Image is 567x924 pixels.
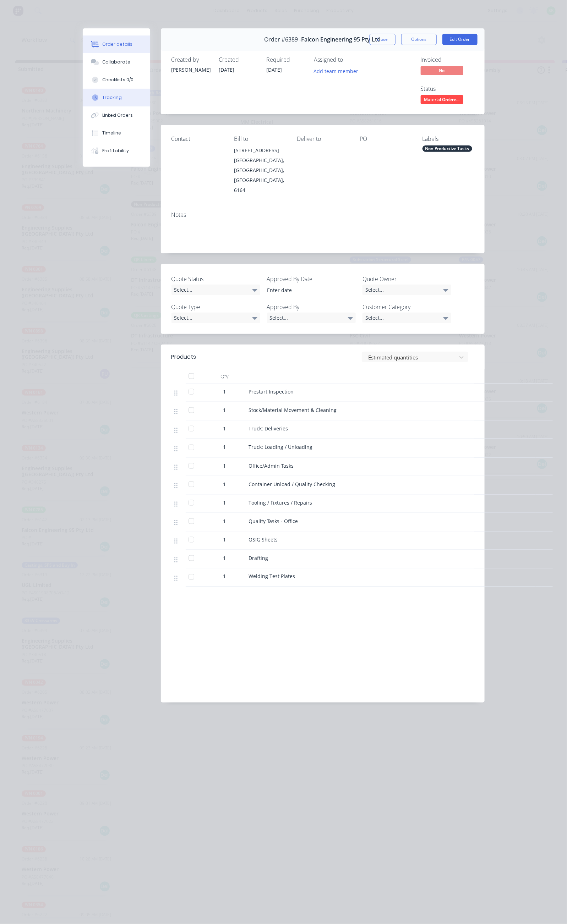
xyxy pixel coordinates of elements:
[83,89,150,106] button: Tracking
[223,499,226,506] span: 1
[297,136,348,142] div: Deliver to
[171,56,211,63] div: Created by
[360,136,411,142] div: PO
[421,95,463,106] button: Material Ordere...
[267,275,356,283] label: Approved By Date
[223,517,226,525] span: 1
[171,136,223,142] div: Contact
[421,95,463,104] span: Material Ordere...
[171,285,260,295] div: Select...
[223,462,226,469] span: 1
[249,555,268,561] span: Drafting
[223,554,226,562] span: 1
[171,303,260,311] label: Quote Type
[102,112,133,119] div: Linked Orders
[171,313,260,323] div: Select...
[249,481,336,488] span: Container Unload / Quality Checking
[223,536,226,543] span: 1
[203,369,246,384] div: Qty
[102,148,129,154] div: Profitability
[370,34,396,45] button: Close
[262,285,350,296] input: Enter date
[102,77,133,83] div: Checklists 0/0
[102,130,121,136] div: Timeline
[267,66,282,73] span: [DATE]
[362,285,451,295] div: Select...
[362,303,451,311] label: Customer Category
[102,94,122,101] div: Tracking
[83,71,150,89] button: Checklists 0/0
[219,56,258,63] div: Created
[301,36,381,43] span: Falcon Engineering 95 Pty Ltd
[219,66,235,73] span: [DATE]
[422,136,474,142] div: Labels
[223,480,226,488] span: 1
[102,59,130,65] div: Collaborate
[171,353,196,361] div: Products
[249,407,337,413] span: Stock/Material Movement & Cleaning
[267,56,306,63] div: Required
[83,35,150,53] button: Order details
[249,462,294,469] span: Office/Admin Tasks
[249,518,298,524] span: Quality Tasks - Office
[83,106,150,124] button: Linked Orders
[249,425,288,432] span: Truck: Deliveries
[83,124,150,142] button: Timeline
[421,66,463,75] span: No
[362,313,451,323] div: Select...
[223,443,226,451] span: 1
[171,275,260,283] label: Quote Status
[234,136,285,142] div: Bill to
[265,36,301,43] span: Order #6389 -
[234,155,285,195] div: [GEOGRAPHIC_DATA], [GEOGRAPHIC_DATA], [GEOGRAPHIC_DATA], 6164
[234,145,285,155] div: [STREET_ADDRESS]
[421,86,474,92] div: Status
[249,536,278,543] span: QSIG Sheets
[223,406,226,414] span: 1
[102,41,132,48] div: Order details
[314,66,362,76] button: Add team member
[171,66,211,73] div: [PERSON_NAME]
[401,34,437,45] button: Options
[223,388,226,395] span: 1
[234,145,285,195] div: [STREET_ADDRESS][GEOGRAPHIC_DATA], [GEOGRAPHIC_DATA], [GEOGRAPHIC_DATA], 6164
[83,53,150,71] button: Collaborate
[83,142,150,160] button: Profitability
[223,573,226,580] span: 1
[249,573,295,580] span: Welding Test Plates
[223,425,226,432] span: 1
[442,34,478,45] button: Edit Order
[249,444,313,450] span: Truck: Loading / Unloading
[422,145,472,152] div: Non Productive Tasks
[249,499,312,506] span: Tooling / Fixtures / Repairs
[310,66,362,76] button: Add team member
[267,303,356,311] label: Approved By
[267,313,356,323] div: Select...
[421,56,474,63] div: Invoiced
[171,211,474,218] div: Notes
[362,275,451,283] label: Quote Owner
[249,388,294,395] span: Prestart Inspection
[314,56,385,63] div: Assigned to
